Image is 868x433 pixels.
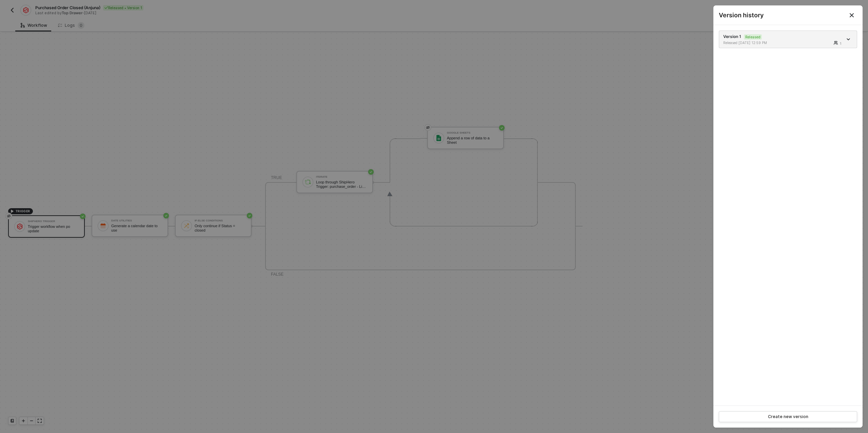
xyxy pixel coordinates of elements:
[847,38,851,41] span: icon-arrow-down
[768,414,808,419] div: Create new version
[723,40,784,45] div: Released [DATE] 12:59 PM
[744,34,762,40] sup: Released
[719,11,857,19] div: Version history
[840,41,841,46] div: 1
[719,411,857,422] button: Create new version
[723,34,843,45] div: Version 1
[834,41,839,45] span: icon-users
[841,5,863,25] button: Close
